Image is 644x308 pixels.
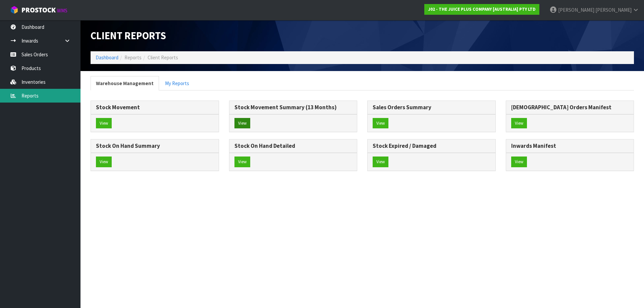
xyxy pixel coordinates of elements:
img: cube-alt.png [10,6,18,14]
h3: Stock Expired / Damaged [373,143,490,149]
span: Client Reports [148,54,178,61]
button: View [234,157,250,167]
h3: Stock On Hand Detailed [234,143,352,149]
button: View [511,118,527,129]
span: [PERSON_NAME] [558,7,594,13]
h3: Sales Orders Summary [373,104,490,111]
span: ProStock [21,6,56,14]
strong: J02 - THE JUICE PLUS COMPANY [AUSTRALIA] PTY LTD [428,6,536,12]
button: View [96,157,112,167]
button: View [511,157,527,167]
button: View [373,157,388,167]
h3: [DEMOGRAPHIC_DATA] Orders Manifest [511,104,629,111]
span: [PERSON_NAME] [595,7,632,13]
h3: Inwards Manifest [511,143,629,149]
h3: Stock Movement Summary (13 Months) [234,104,352,111]
a: Warehouse Management [91,76,159,90]
button: View [96,118,112,129]
a: Dashboard [96,54,118,61]
h3: Stock On Hand Summary [96,143,214,149]
h3: Stock Movement [96,104,214,111]
span: Reports [124,54,142,61]
a: My Reports [160,76,195,90]
button: View [373,118,388,129]
span: Client Reports [91,29,166,42]
small: WMS [57,7,67,14]
button: View [234,118,250,129]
